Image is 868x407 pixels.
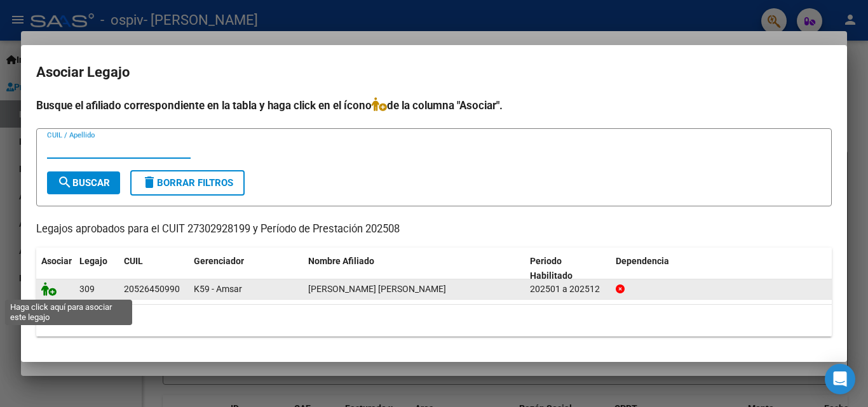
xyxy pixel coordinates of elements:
[525,248,611,290] datatable-header-cell: Periodo Habilitado
[308,256,374,266] span: Nombre Afiliado
[124,256,143,266] span: CUIL
[79,284,95,294] span: 309
[130,170,245,196] button: Borrar Filtros
[616,256,669,266] span: Dependencia
[36,97,832,114] h4: Busque el afiliado correspondiente en la tabla y haga click en el ícono de la columna "Asociar".
[74,248,119,290] datatable-header-cell: Legajo
[36,305,832,337] div: 1 registros
[825,364,855,394] div: Open Intercom Messenger
[142,175,157,190] mat-icon: delete
[142,177,233,189] span: Borrar Filtros
[611,248,832,290] datatable-header-cell: Dependencia
[57,177,110,189] span: Buscar
[57,175,72,190] mat-icon: search
[530,282,606,297] div: 202501 a 202512
[79,256,107,266] span: Legajo
[303,248,525,290] datatable-header-cell: Nombre Afiliado
[194,256,244,266] span: Gerenciador
[124,282,180,297] div: 20526450990
[41,256,72,266] span: Asociar
[308,284,446,294] span: ROMANO OCAÑA THIAGO YOEL
[36,248,74,290] datatable-header-cell: Asociar
[194,284,242,294] span: K59 - Amsar
[530,256,573,281] span: Periodo Habilitado
[36,60,832,84] h2: Asociar Legajo
[47,171,120,194] button: Buscar
[189,248,303,290] datatable-header-cell: Gerenciador
[119,248,189,290] datatable-header-cell: CUIL
[36,222,832,237] p: Legajos aprobados para el CUIT 27302928199 y Período de Prestación 202508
